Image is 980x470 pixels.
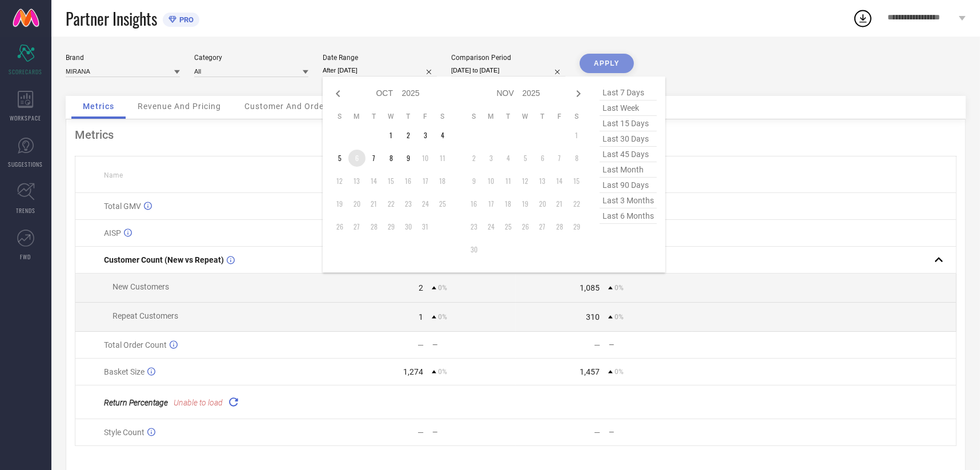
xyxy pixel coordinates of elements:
[383,150,400,167] td: Wed Oct 08 2025
[16,206,35,215] span: TRENDS
[451,54,565,62] div: Comparison Period
[400,195,417,212] td: Thu Oct 23 2025
[534,112,551,121] th: Thursday
[417,340,424,350] div: —
[600,85,657,101] span: last 7 days
[568,195,585,212] td: Sat Nov 22 2025
[66,54,180,62] div: Brand
[9,160,43,168] span: SUGGESTIONS
[500,195,517,212] td: Tue Nov 18 2025
[348,150,366,167] td: Mon Oct 06 2025
[323,65,437,77] input: Select date range
[104,202,141,211] span: Total GMV
[432,341,515,349] div: —
[434,112,451,121] th: Saturday
[483,218,500,235] td: Mon Nov 24 2025
[600,193,657,208] span: last 3 months
[366,112,383,121] th: Tuesday
[104,340,167,350] span: Total Order Count
[174,398,223,407] span: Unable to load
[586,312,600,322] div: 310
[138,102,221,111] span: Revenue And Pricing
[568,218,585,235] td: Sat Nov 29 2025
[438,368,447,376] span: 0%
[853,8,873,29] div: Open download list
[66,7,157,30] span: Partner Insights
[434,172,451,190] td: Sat Oct 18 2025
[21,252,31,261] span: FWD
[517,172,534,190] td: Wed Nov 12 2025
[438,313,447,321] span: 0%
[434,195,451,212] td: Sat Oct 25 2025
[383,195,400,212] td: Wed Oct 22 2025
[400,150,417,167] td: Thu Oct 09 2025
[500,218,517,235] td: Tue Nov 25 2025
[600,101,657,116] span: last week
[194,54,308,62] div: Category
[104,398,168,407] span: Return Percentage
[600,147,657,162] span: last 45 days
[465,172,483,190] td: Sun Nov 09 2025
[331,218,348,235] td: Sun Oct 26 2025
[580,283,600,292] div: 1,085
[244,102,332,111] span: Customer And Orders
[331,150,348,167] td: Sun Oct 05 2025
[572,87,585,101] div: Next month
[551,112,568,121] th: Friday
[417,150,434,167] td: Fri Oct 10 2025
[483,172,500,190] td: Mon Nov 10 2025
[500,172,517,190] td: Tue Nov 11 2025
[113,311,178,320] span: Repeat Customers
[104,228,121,238] span: AISP
[417,127,434,144] td: Fri Oct 03 2025
[600,178,657,193] span: last 90 days
[600,116,657,131] span: last 15 days
[403,367,423,376] div: 1,274
[366,172,383,190] td: Tue Oct 14 2025
[483,195,500,212] td: Mon Nov 17 2025
[434,150,451,167] td: Sat Oct 11 2025
[465,241,483,258] td: Sun Nov 30 2025
[465,218,483,235] td: Sun Nov 23 2025
[500,150,517,167] td: Tue Nov 04 2025
[348,195,366,212] td: Mon Oct 20 2025
[400,172,417,190] td: Thu Oct 16 2025
[614,368,624,376] span: 0%
[348,172,366,190] td: Mon Oct 13 2025
[551,218,568,235] td: Fri Nov 28 2025
[226,394,242,410] div: Reload "Return Percentage "
[517,195,534,212] td: Wed Nov 19 2025
[517,150,534,167] td: Wed Nov 05 2025
[609,428,692,436] div: —
[417,172,434,190] td: Fri Oct 17 2025
[534,150,551,167] td: Thu Nov 06 2025
[75,128,957,142] div: Metrics
[465,112,483,121] th: Sunday
[517,112,534,121] th: Wednesday
[331,112,348,121] th: Sunday
[580,367,600,376] div: 1,457
[600,208,657,224] span: last 6 months
[600,162,657,178] span: last month
[551,195,568,212] td: Fri Nov 21 2025
[451,65,565,77] input: Select comparison period
[417,195,434,212] td: Fri Oct 24 2025
[432,428,515,436] div: —
[348,112,366,121] th: Monday
[551,172,568,190] td: Fri Nov 14 2025
[400,112,417,121] th: Thursday
[104,171,123,179] span: Name
[383,127,400,144] td: Wed Oct 01 2025
[383,112,400,121] th: Wednesday
[551,150,568,167] td: Fri Nov 07 2025
[568,150,585,167] td: Sat Nov 08 2025
[417,428,424,437] div: —
[534,172,551,190] td: Thu Nov 13 2025
[323,54,437,62] div: Date Range
[609,341,692,349] div: —
[366,150,383,167] td: Tue Oct 07 2025
[568,127,585,144] td: Sat Nov 01 2025
[383,218,400,235] td: Wed Oct 29 2025
[600,131,657,147] span: last 30 days
[534,218,551,235] td: Thu Nov 27 2025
